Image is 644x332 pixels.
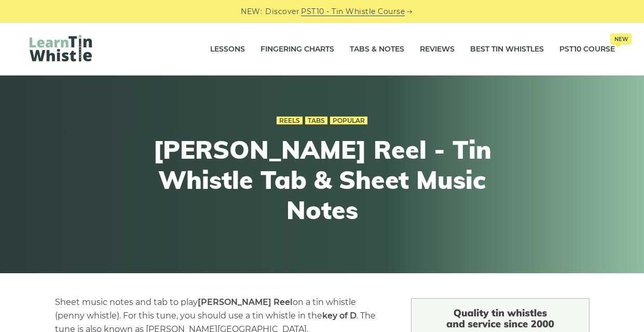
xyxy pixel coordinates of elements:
[277,117,303,125] a: Reels
[131,135,513,225] h1: [PERSON_NAME] Reel - Tin Whistle Tab & Sheet Music Notes
[210,36,245,62] a: Lessons
[261,36,334,62] a: Fingering Charts
[305,117,327,125] a: Tabs
[322,311,357,321] strong: key of D
[198,297,293,307] strong: [PERSON_NAME] Reel
[470,36,544,62] a: Best Tin Whistles
[559,36,615,62] a: PST10 CourseNew
[610,33,632,45] span: New
[350,36,404,62] a: Tabs & Notes
[420,36,455,62] a: Reviews
[330,117,367,125] a: Popular
[30,35,92,61] img: LearnTinWhistle.com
